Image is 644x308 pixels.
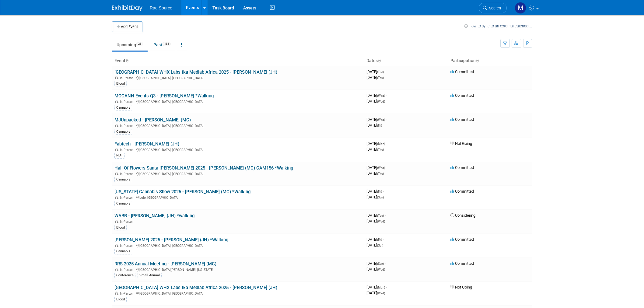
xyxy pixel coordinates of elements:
a: WABB - [PERSON_NAME] (JH) *walking [114,213,194,219]
img: In-Person Event [115,76,118,79]
span: (Wed) [377,292,385,295]
div: [GEOGRAPHIC_DATA], [GEOGRAPHIC_DATA] [114,123,362,128]
span: (Fri) [377,190,382,193]
img: In-Person Event [115,268,118,271]
a: Sort by Start Date [378,58,381,63]
span: (Wed) [377,100,385,103]
th: Event [112,56,364,66]
img: In-Person Event [115,292,118,295]
a: MOCANN Events Q3 - [PERSON_NAME] *Walking [114,93,214,99]
div: Blood [114,297,127,302]
a: [GEOGRAPHIC_DATA] WHX Labs fka Medlab Africa 2025 - [PERSON_NAME] (JH) [114,69,277,75]
span: - [385,69,386,74]
div: Blood [114,81,127,86]
span: [DATE] [366,291,385,295]
span: - [383,189,384,194]
div: Lolo, [GEOGRAPHIC_DATA] [114,195,362,200]
a: [GEOGRAPHIC_DATA] WHX Labs fka Medlab Africa 2025 - [PERSON_NAME] (JH) [114,285,277,290]
a: [PERSON_NAME] 2025 - [PERSON_NAME] (JH) *Walking [114,237,228,243]
span: [DATE] [366,99,385,103]
img: In-Person Event [115,100,118,103]
span: (Tue) [377,214,384,217]
span: In-Person [120,100,135,104]
span: (Fri) [377,238,382,241]
span: In-Person [120,268,135,272]
a: RRS 2025 Annual Meeting - [PERSON_NAME] (MC) [114,261,216,267]
img: In-Person Event [115,124,118,127]
span: In-Person [120,124,135,128]
div: [GEOGRAPHIC_DATA], [GEOGRAPHIC_DATA] [114,291,362,296]
span: Committed [450,189,474,194]
span: In-Person [120,220,135,224]
a: [US_STATE] Cannabis Show 2025 - [PERSON_NAME] (MC) *Walking [114,189,250,194]
img: In-Person Event [115,244,118,247]
span: Rad Source [150,5,172,10]
a: Past185 [149,39,175,51]
span: - [386,165,387,170]
img: In-Person Event [115,172,118,175]
span: (Wed) [377,268,385,271]
span: (Thu) [377,76,384,79]
span: Not Going [450,285,472,289]
span: [DATE] [366,165,387,170]
span: [DATE] [366,189,384,194]
span: (Tue) [377,70,384,74]
span: [DATE] [366,147,384,152]
span: 25 [136,42,143,46]
span: Committed [450,237,474,242]
button: Add Event [112,21,142,32]
span: [DATE] [366,213,386,218]
div: [GEOGRAPHIC_DATA], [GEOGRAPHIC_DATA] [114,75,362,80]
span: Search [487,6,501,10]
span: - [386,93,387,98]
div: Small Animal [138,273,162,278]
span: In-Person [120,148,135,152]
span: [DATE] [366,285,387,289]
div: [GEOGRAPHIC_DATA], [GEOGRAPHIC_DATA] [114,171,362,176]
div: Conference [114,273,135,278]
th: Dates [364,56,448,66]
span: [DATE] [366,141,387,146]
span: (Wed) [377,118,385,121]
img: In-Person Event [115,148,118,151]
span: [DATE] [366,93,387,98]
div: NDT [114,153,125,158]
span: - [386,141,387,146]
span: In-Person [120,292,135,296]
span: 185 [163,42,171,46]
span: (Thu) [377,148,384,151]
span: (Mon) [377,142,385,145]
th: Participation [448,56,532,66]
span: (Mon) [377,286,385,289]
img: Melissa Conboy [515,2,526,14]
div: Blood [114,225,127,230]
span: Committed [450,261,474,266]
div: [GEOGRAPHIC_DATA], [GEOGRAPHIC_DATA] [114,243,362,248]
span: [DATE] [366,117,387,122]
a: How to sync to an external calendar... [464,24,532,28]
a: Hall Of Flowers Santa [PERSON_NAME] 2025 - [PERSON_NAME] (MC) CAM156 *Walking [114,165,293,171]
span: Not Going [450,141,472,146]
span: (Sun) [377,262,384,265]
span: Committed [450,69,474,74]
span: - [383,237,384,242]
span: - [386,285,387,289]
img: ExhibitDay [112,5,142,11]
span: [DATE] [366,69,386,74]
span: In-Person [120,172,135,176]
span: (Fri) [377,124,382,127]
span: [DATE] [366,243,383,247]
a: MJUnpacked - [PERSON_NAME] (MC) [114,117,191,123]
img: In-Person Event [115,220,118,223]
span: (Thu) [377,172,384,175]
span: (Sat) [377,244,383,247]
span: [DATE] [366,75,384,80]
a: Fabtech - [PERSON_NAME] (JH) [114,141,179,147]
span: - [386,117,387,122]
span: [DATE] [366,267,385,271]
div: [GEOGRAPHIC_DATA][PERSON_NAME], [US_STATE] [114,267,362,272]
span: - [385,213,386,218]
span: (Wed) [377,166,385,170]
span: (Wed) [377,94,385,97]
div: Cannabis [114,177,132,182]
